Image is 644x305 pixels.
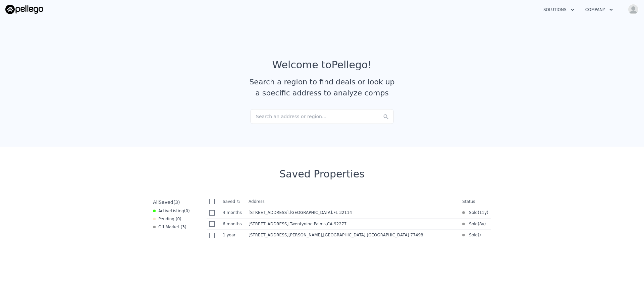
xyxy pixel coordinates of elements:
span: [STREET_ADDRESS][PERSON_NAME] [249,233,322,237]
th: Saved [220,196,246,207]
time: 2025-04-09 00:20 [223,221,243,227]
img: avatar [628,4,639,15]
span: , [GEOGRAPHIC_DATA] [288,210,355,215]
span: Saved [159,200,173,205]
span: Listing [171,209,184,213]
th: Address [246,196,460,207]
div: Search an address or region... [250,109,394,124]
img: Pellego [5,5,43,14]
span: [STREET_ADDRESS] [249,210,288,215]
span: Active ( 0 ) [158,208,190,214]
span: , FL 32114 [332,210,352,215]
button: Company [580,4,619,16]
span: , [GEOGRAPHIC_DATA] [322,233,426,237]
th: Status [460,196,491,207]
div: Search a region to find deals or look up a specific address to analyze comps [247,76,397,98]
span: ) [487,210,488,215]
time: 2014-11-18 19:14 [479,210,487,215]
span: , [GEOGRAPHIC_DATA] 77498 [366,233,423,237]
span: Sold ( [465,221,479,227]
span: , CA 92277 [326,222,346,226]
div: Welcome to Pellego ! [272,59,372,71]
span: , Twentynine Palms [288,222,349,226]
span: Sold ( [465,232,479,238]
div: Saved Properties [150,168,494,180]
button: Solutions [538,4,580,16]
div: All ( 3 ) [153,199,180,206]
time: 2017-09-11 07:00 [479,221,484,227]
time: 2025-05-27 20:55 [223,210,243,215]
span: ) [479,232,481,238]
span: ) [484,221,486,227]
span: Sold ( [465,210,479,215]
div: Pending ( 0 ) [153,216,181,222]
time: 2024-08-15 18:03 [223,232,243,238]
span: [STREET_ADDRESS] [249,222,288,226]
div: Off Market ( 3 ) [153,224,186,230]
